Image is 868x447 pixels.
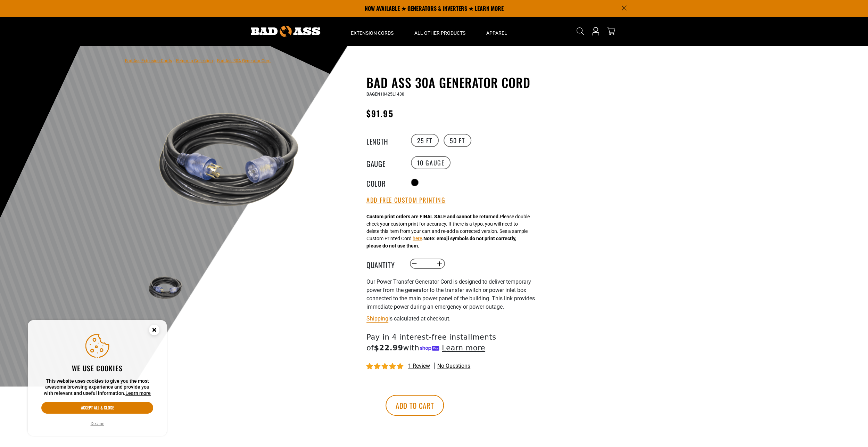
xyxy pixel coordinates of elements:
[414,30,465,36] span: All Other Products
[251,26,320,37] img: Bad Ass Extension Cords
[125,58,172,63] a: Bad Ass Extension Cords
[366,214,500,219] strong: Custom print orders are FINAL SALE and cannot be returned.
[217,58,271,63] span: Bad Ass 30A Generator Cord
[41,364,153,373] h2: We use cookies
[366,196,445,204] button: Add Free Custom Printing
[41,378,153,397] p: This website uses cookies to give you the most awesome browsing experience and provide you with r...
[366,213,530,250] div: Please double check your custom print for accuracy. If there is a typo, you will need to delete t...
[125,56,271,65] nav: breadcrumbs
[146,76,313,244] img: black
[366,315,388,322] a: Shipping
[437,362,470,370] span: No questions
[366,107,393,120] span: $91.95
[386,395,444,416] button: Add to cart
[146,268,186,308] img: black
[413,235,422,242] button: here
[366,278,537,311] p: Our Power Transfer Generator Cord is designed to deliver temporary power from the generator to th...
[408,363,430,369] span: 1 review
[28,320,167,436] aside: Cookie Consent
[404,17,476,46] summary: All Other Products
[366,236,516,249] strong: Note: emoji symbols do not print correctly, please do not use them.
[411,134,439,147] label: 25 FT
[366,158,401,167] legend: Gauge
[486,30,507,36] span: Apparel
[411,156,451,169] label: 10 GAUGE
[366,363,405,370] span: 5.00 stars
[366,178,401,187] legend: Color
[89,420,106,427] button: Decline
[366,92,404,97] span: BAGEN10425L1430
[444,134,471,147] label: 50 FT
[575,26,586,37] summary: Search
[366,314,537,323] div: is calculated at checkout.
[214,58,216,63] span: ›
[41,402,153,414] button: Accept all & close
[476,17,518,46] summary: Apparel
[351,30,394,36] span: Extension Cords
[366,259,401,268] label: Quantity
[125,390,151,396] a: Learn more
[176,58,213,63] a: Return to Collection
[173,58,175,63] span: ›
[366,75,537,90] h1: Bad Ass 30A Generator Cord
[366,136,401,145] legend: Length
[340,17,404,46] summary: Extension Cords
